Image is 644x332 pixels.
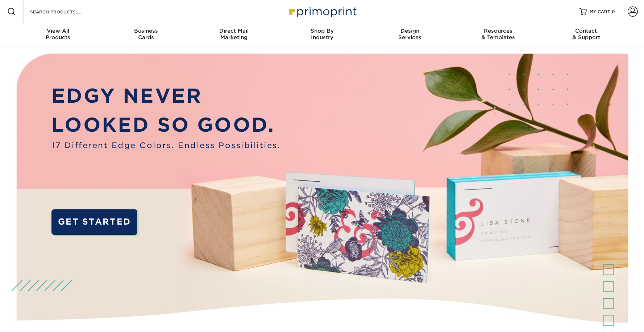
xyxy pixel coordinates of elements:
[542,28,630,34] span: Contact
[542,23,630,46] a: Contact& Support
[51,82,281,111] p: EDGY NEVER
[102,23,190,46] a: BusinessCards
[51,209,137,235] a: GET STARTED
[612,9,615,14] span: 0
[14,28,102,34] span: View All
[278,23,366,46] a: Shop ByIndustry
[190,28,278,34] span: Direct Mail
[366,23,454,46] a: DesignServices
[51,111,281,140] p: LOOKED SO GOOD.
[190,23,278,46] a: Direct MailMarketing
[102,28,190,34] span: Business
[454,28,542,41] div: & Templates
[366,28,454,34] span: Design
[14,28,102,41] div: Products
[366,28,454,41] div: Services
[542,28,630,41] div: & Support
[14,23,102,46] a: View AllProducts
[190,28,278,41] div: Marketing
[102,28,190,41] div: Cards
[454,23,542,46] a: Resources& Templates
[278,28,366,41] div: Industry
[29,7,100,16] input: SEARCH PRODUCTS.....
[590,9,610,15] span: MY CART
[286,4,358,19] img: Primoprint
[454,28,542,34] span: Resources
[278,28,366,34] span: Shop By
[51,140,281,151] span: 17 Different Edge Colors. Endless Possibilities.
